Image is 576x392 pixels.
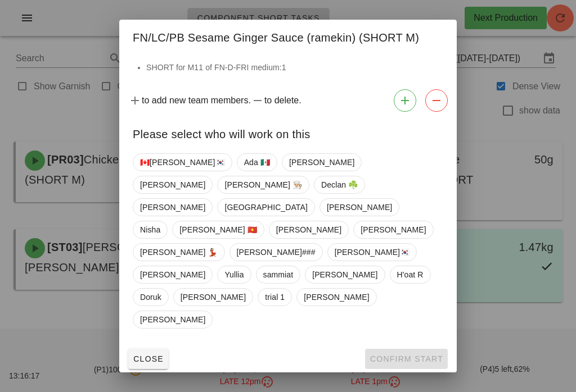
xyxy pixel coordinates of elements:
[140,176,205,193] span: [PERSON_NAME]
[140,266,205,283] span: [PERSON_NAME]
[146,61,443,74] li: SHORT for M11 of FN-D-FRI medium:1
[244,154,270,171] span: Ada 🇲🇽
[224,199,307,216] span: [GEOGRAPHIC_DATA]
[140,221,160,238] span: Nisha
[304,289,369,306] span: [PERSON_NAME]
[179,221,257,238] span: [PERSON_NAME] 🇻🇳
[289,154,354,171] span: [PERSON_NAME]
[397,266,424,283] span: H'oat R
[335,244,410,261] span: [PERSON_NAME]🇰🇷
[140,244,218,261] span: [PERSON_NAME] 💃🏽
[119,85,457,116] div: to add new team members. to delete.
[321,176,358,193] span: Declan ☘️
[237,244,316,261] span: [PERSON_NAME]###
[140,289,161,306] span: Doruk
[128,349,168,369] button: Close
[140,154,225,171] span: 🇨🇦[PERSON_NAME]🇰🇷
[140,311,205,328] span: [PERSON_NAME]
[224,176,302,193] span: [PERSON_NAME] 👨🏼‍🍳
[263,266,294,283] span: sammiat
[119,20,457,52] div: FN/LC/PB Sesame Ginger Sauce (ramekin) (SHORT M)
[265,289,285,306] span: trial 1
[133,354,164,363] span: Close
[140,199,205,216] span: [PERSON_NAME]
[276,221,341,238] span: [PERSON_NAME]
[327,199,392,216] span: [PERSON_NAME]
[361,221,426,238] span: [PERSON_NAME]
[119,116,457,149] div: Please select who will work on this
[224,266,244,283] span: Yullia
[181,289,246,306] span: [PERSON_NAME]
[312,266,377,283] span: [PERSON_NAME]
